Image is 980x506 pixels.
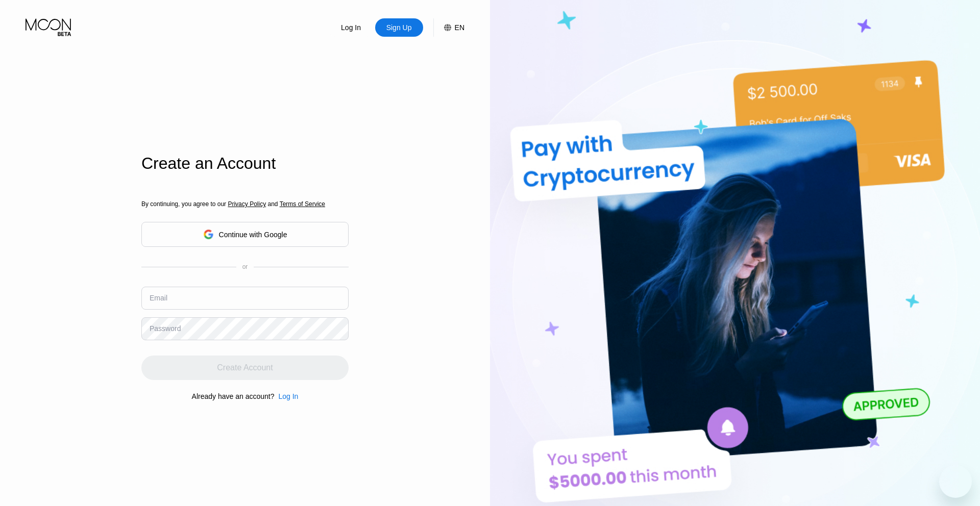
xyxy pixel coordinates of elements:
iframe: Button to launch messaging window [939,465,972,498]
div: Continue with Google [219,231,287,239]
div: EN [455,23,464,32]
div: Already have an account? [192,392,275,400]
div: or [242,263,248,270]
div: EN [433,18,464,37]
div: Continue with Google [141,222,349,247]
div: Email [150,294,167,302]
div: Sign Up [385,22,413,33]
span: Terms of Service [280,200,325,208]
span: Privacy Policy [228,200,266,208]
div: Sign Up [375,18,423,37]
div: Log In [274,392,298,400]
div: Log In [278,392,298,400]
div: Log In [327,18,375,37]
div: Password [150,324,181,333]
div: Log In [340,22,362,33]
span: and [266,200,280,208]
div: Create an Account [141,154,349,173]
div: By continuing, you agree to our [141,200,349,208]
